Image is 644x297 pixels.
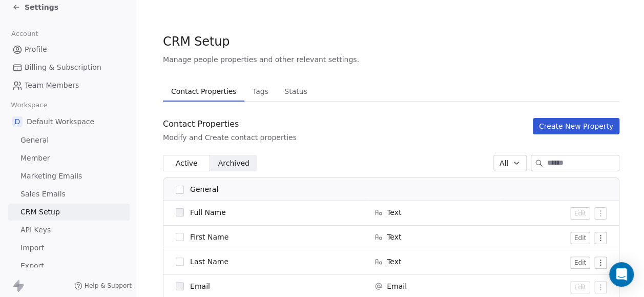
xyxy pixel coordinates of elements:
div: Modify and Create contact properties [163,132,297,143]
a: Billing & Subscription [8,59,130,76]
button: Edit [570,207,590,220]
a: Member [8,150,130,167]
span: CRM Setup [163,34,230,49]
span: Sales Emails [20,189,66,200]
span: Marketing Emails [20,171,82,182]
span: Status [280,84,311,98]
div: Open Intercom Messenger [609,262,634,287]
span: CRM Setup [20,207,60,217]
a: CRM Setup [8,204,130,221]
a: Team Members [8,77,130,94]
span: D [12,116,23,127]
a: Settings [12,2,58,12]
a: Sales Emails [8,186,130,203]
span: First Name [190,232,228,242]
span: Last Name [190,256,228,267]
div: Contact Properties [163,118,297,130]
span: Contact Properties [167,84,240,98]
a: Help & Support [74,282,132,290]
span: Email [387,281,407,291]
span: Export [20,261,44,271]
a: API Keys [8,222,130,239]
button: Edit [570,256,590,269]
span: Account [7,26,43,42]
button: Create New Property [533,118,619,134]
span: Profile [25,44,47,55]
a: Import [8,240,130,256]
span: Manage people properties and other relevant settings. [163,54,359,65]
a: General [8,132,130,149]
span: General [20,135,49,146]
span: Full Name [190,207,226,217]
span: Billing & Subscription [25,62,101,73]
span: Import [20,243,44,253]
button: Edit [570,281,590,293]
span: Team Members [25,80,79,91]
button: Edit [570,232,590,244]
span: Email [190,281,210,291]
span: Archived [218,158,250,169]
span: Settings [25,2,58,12]
span: Text [387,207,401,217]
span: Help & Support [85,282,132,290]
span: Default Workspace [27,116,94,127]
span: Workspace [7,97,52,113]
span: Tags [248,84,273,98]
a: Export [8,258,130,274]
a: Profile [8,41,130,58]
span: API Keys [20,225,51,235]
span: General [190,184,218,195]
a: Marketing Emails [8,168,130,185]
span: Text [387,232,401,242]
span: Member [20,153,50,164]
span: Text [387,256,401,267]
span: All [500,158,508,169]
